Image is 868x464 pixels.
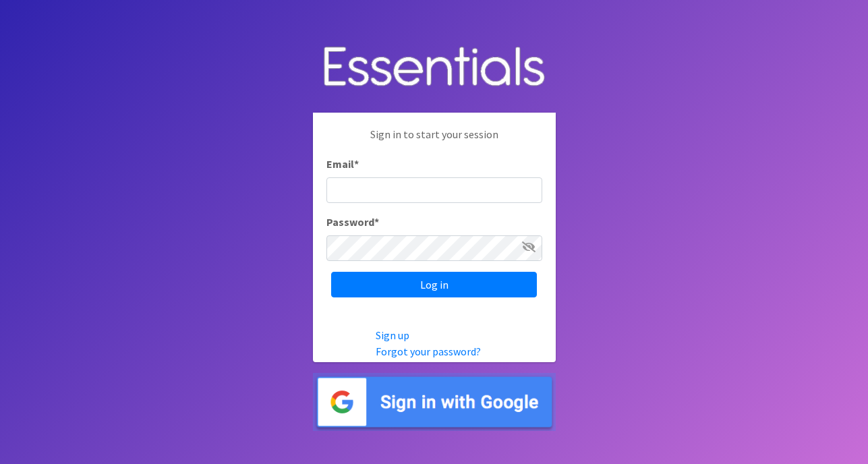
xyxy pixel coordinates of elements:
[376,328,409,342] a: Sign up
[354,157,359,171] abbr: required
[331,272,537,297] input: Log in
[374,215,379,229] abbr: required
[326,126,542,156] p: Sign in to start your session
[376,345,481,358] a: Forgot your password?
[313,33,556,103] img: Human Essentials
[313,373,556,432] img: Sign in with Google
[326,214,379,230] label: Password
[326,156,359,172] label: Email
